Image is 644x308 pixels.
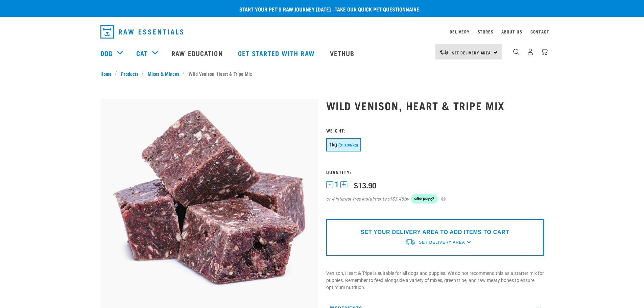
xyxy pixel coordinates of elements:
a: Stores [478,30,494,33]
img: home-icon-1@2x.png [513,49,520,55]
a: Get started with Raw [231,40,323,67]
img: user.png [527,48,534,55]
img: Afterpay [411,194,438,204]
img: Raw Essentials Logo [100,25,183,39]
a: Home [100,70,115,77]
span: ($13.90/kg) [338,143,358,147]
p: Venison, Heart & Tripe is suitable for all dogs and puppies. We do not recommend this as a starte... [326,270,544,291]
button: + [340,181,347,188]
h3: Weight: [326,128,544,133]
img: van-moving.png [439,49,449,55]
div: $13.90 [354,181,376,189]
a: Delivery [450,30,469,33]
img: van-moving.png [405,238,415,245]
a: Vethub [323,40,363,67]
nav: dropdown navigation [95,22,549,41]
div: or 4 interest-free instalments of by [326,194,544,204]
button: 1kg ($13.90/kg) [326,138,361,151]
a: Cat [136,48,148,58]
span: 1 [335,181,339,188]
span: Set Delivery Area [452,51,491,54]
a: About Us [501,30,522,33]
span: $3.48 [392,195,404,203]
button: - [326,181,333,188]
span: Set Delivery Area [419,240,465,245]
h1: Wild Venison, Heart & Tripe Mix [326,99,544,112]
nav: breadcrumbs [100,70,544,77]
h3: Quantity: [326,169,544,174]
span: 1kg [329,142,337,147]
a: take our quick pet questionnaire. [335,7,421,10]
a: Raw Education [165,40,231,67]
img: home-icon@2x.png [541,48,548,55]
a: Products [117,70,142,77]
a: Dog [100,48,113,58]
a: Mixes & Minces [144,70,183,77]
a: Contact [530,30,549,33]
p: SET YOUR DELIVERY AREA TO ADD ITEMS TO CART [361,228,509,236]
